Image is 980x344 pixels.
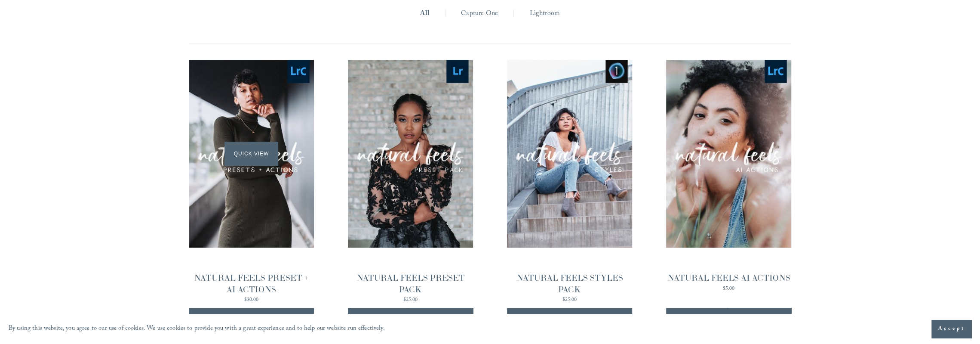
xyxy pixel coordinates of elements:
[667,272,790,284] div: NATURAL FEELS AI ACTIONS
[348,298,473,303] div: $25.00
[513,7,515,21] span: |
[189,272,314,295] div: NATURAL FEELS PRESET + AI ACTIONS
[667,286,790,291] div: $5.00
[348,308,473,332] button: Purchase
[507,272,632,295] div: NATURAL FEELS STYLES PACK
[224,142,278,165] span: Quick View
[189,308,314,332] button: Purchase
[348,60,473,304] a: NATURAL FEELS PRESET PACK
[931,320,971,338] button: Accept
[666,308,791,332] button: Purchase
[507,308,632,332] button: Purchase
[348,272,473,295] div: NATURAL FEELS PRESET PACK
[189,60,314,304] a: NATURAL FEELS PRESET + AI ACTIONS
[9,323,385,335] p: By using this website, you agree to our use of cookies. We use cookies to provide you with a grea...
[529,7,559,21] a: Lightroom
[420,7,429,21] a: All
[507,298,632,303] div: $25.00
[461,7,498,21] a: Capture One
[444,7,446,21] span: |
[666,60,791,293] a: NATURAL FEELS AI ACTIONS
[189,298,314,303] div: $30.00
[938,325,965,333] span: Accept
[507,60,632,304] a: NATURAL FEELS STYLES PACK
